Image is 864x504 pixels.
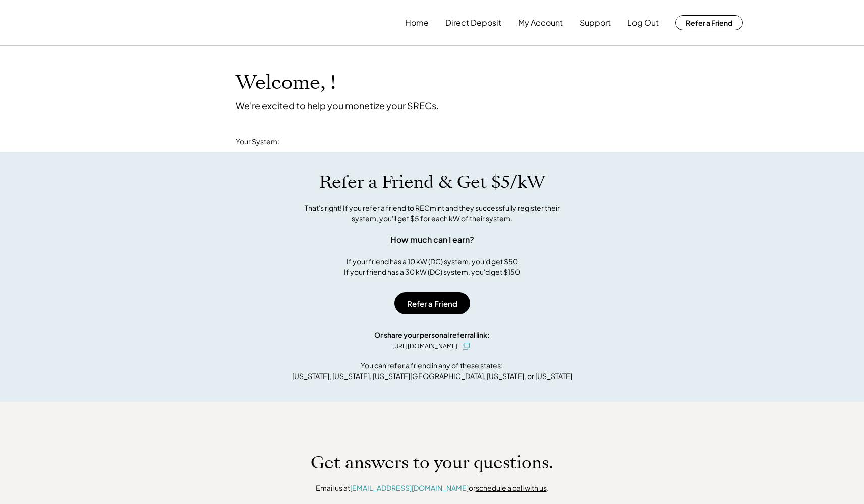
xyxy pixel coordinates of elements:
button: Log Out [627,13,659,33]
h1: Welcome, ! [236,71,362,95]
button: Direct Deposit [445,13,501,33]
h1: Refer a Friend & Get $5/kW [319,172,545,193]
a: schedule a call with us [476,483,547,492]
div: Your System: [236,137,279,147]
div: [URL][DOMAIN_NAME] [392,342,457,351]
button: Refer a Friend [675,15,743,30]
h1: Get answers to your questions. [311,452,553,473]
button: My Account [518,13,563,33]
button: click to copy [460,340,472,352]
a: [EMAIL_ADDRESS][DOMAIN_NAME] [350,483,469,492]
div: How much can I earn? [390,234,474,246]
button: Support [580,13,611,33]
div: Or share your personal referral link: [374,330,490,340]
button: Home [405,13,429,33]
div: If your friend has a 10 kW (DC) system, you'd get $50 If your friend has a 30 kW (DC) system, you... [344,256,520,277]
button: Refer a Friend [394,292,470,314]
div: That's right! If you refer a friend to RECmint and they successfully register their system, you'l... [294,203,571,224]
div: You can refer a friend in any of these states: [US_STATE], [US_STATE], [US_STATE][GEOGRAPHIC_DATA... [292,360,572,382]
div: Email us at or . [316,483,549,493]
div: We're excited to help you monetize your SRECs. [236,100,439,111]
img: yH5BAEAAAAALAAAAAABAAEAAAIBRAA7 [122,17,205,29]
